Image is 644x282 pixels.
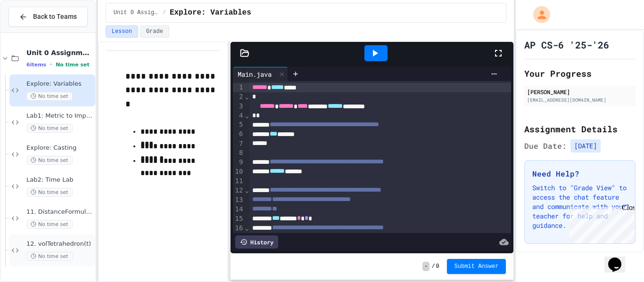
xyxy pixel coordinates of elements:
div: 15 [233,214,245,224]
span: Unit 0 Assignments [26,48,93,57]
span: Fold line [244,93,249,100]
button: Back to Teams [8,7,88,27]
span: No time set [26,124,73,133]
div: 10 [233,167,245,177]
span: No time set [26,188,73,197]
button: Submit Answer [447,259,506,274]
span: • [50,61,52,68]
span: 11. DistanceFormula (t) [26,208,93,216]
div: 13 [233,195,245,205]
span: Lab2: Time Lab [26,176,93,184]
div: 7 [233,139,245,149]
span: Due Date: [524,140,567,152]
div: Chat with us now!Close [4,4,65,60]
span: Explore: Variables [26,80,93,88]
span: No time set [56,62,90,68]
div: 9 [233,158,245,167]
span: Unit 0 Assignments [114,9,159,16]
div: 6 [233,129,245,139]
span: Explore: Casting [26,144,93,152]
span: - [422,262,429,271]
div: 12 [233,186,245,195]
h2: Your Progress [524,67,636,80]
div: 2 [233,92,245,102]
div: [PERSON_NAME] [527,88,633,96]
span: / [431,263,435,270]
iframe: chat widget [604,244,635,273]
span: Lab1: Metric to Imperial [26,112,93,120]
div: Main.java [233,67,288,81]
span: Fold line [244,112,249,119]
span: Explore: Variables [170,7,251,18]
span: No time set [26,156,73,165]
button: Lesson [106,25,138,38]
span: No time set [26,220,73,229]
div: History [235,235,278,249]
div: 14 [233,205,245,214]
h2: Assignment Details [524,122,636,136]
h3: Need Help? [532,168,627,179]
span: No time set [26,252,73,261]
div: My Account [523,4,553,25]
span: Fold line [244,224,249,232]
span: Submit Answer [454,263,499,270]
div: 5 [233,120,245,129]
span: Fold line [244,186,249,194]
div: Main.java [233,69,276,79]
span: [DATE] [570,139,601,153]
span: 6 items [26,62,46,68]
div: 4 [233,111,245,121]
div: 8 [233,148,245,158]
div: [EMAIL_ADDRESS][DOMAIN_NAME] [527,97,633,104]
div: 3 [233,102,245,111]
span: 12. volTetrahedron(t) [26,240,93,248]
h1: AP CS-6 '25-'26 [524,38,609,51]
p: Switch to "Grade View" to access the chat feature and communicate with your teacher for help and ... [532,183,627,230]
div: 1 [233,83,245,92]
div: 11 [233,177,245,186]
span: Back to Teams [33,12,77,22]
span: / [163,9,166,16]
iframe: chat widget [566,203,635,243]
span: No time set [26,92,73,101]
div: 16 [233,224,245,233]
button: Grade [140,25,169,38]
span: 0 [436,263,439,270]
